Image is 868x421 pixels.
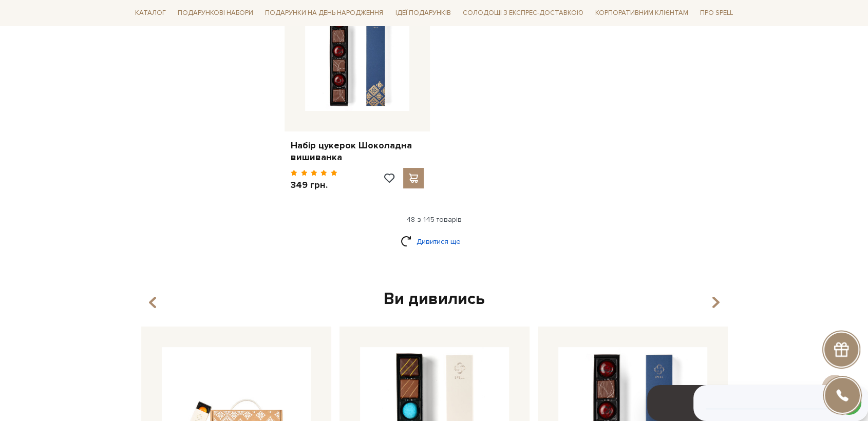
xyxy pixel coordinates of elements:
span: Каталог [131,5,170,21]
span: Подарункові набори [174,5,257,21]
a: Набір цукерок Шоколадна вишиванка [291,140,424,164]
div: 48 з 145 товарів [127,215,741,224]
a: Солодощі з експрес-доставкою [459,4,588,22]
a: Корпоративним клієнтам [591,4,692,22]
a: Дивитися ще [401,233,467,251]
span: Ідеї подарунків [391,5,455,21]
div: Ви дивились [137,289,731,310]
p: 349 грн. [291,179,337,191]
span: Про Spell [696,5,737,21]
span: Подарунки на День народження [261,5,387,21]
